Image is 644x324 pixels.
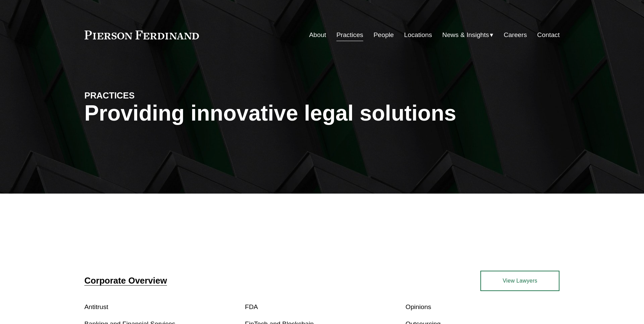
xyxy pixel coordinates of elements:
a: About [309,29,326,41]
a: Careers [504,29,527,41]
h4: PRACTICES [85,90,203,101]
a: Corporate Overview [85,276,167,285]
span: News & Insights [442,29,489,41]
h1: Providing innovative legal solutions [85,101,560,126]
a: FDA [245,303,258,310]
a: Practices [336,29,363,41]
a: folder dropdown [442,29,494,41]
a: Opinions [405,303,431,310]
a: Locations [404,29,432,41]
a: People [373,29,394,41]
a: Contact [537,29,559,41]
a: Antitrust [85,303,108,310]
a: View Lawyers [480,271,559,291]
